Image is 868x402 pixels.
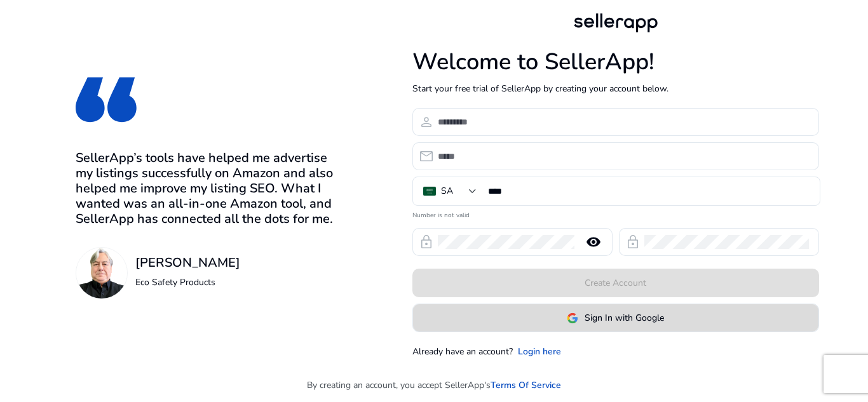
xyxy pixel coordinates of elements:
h3: [PERSON_NAME] [135,255,240,271]
a: Login here [518,345,561,358]
img: google-logo.svg [567,312,578,324]
p: Already have an account? [412,345,513,358]
mat-icon: remove_red_eye [578,234,609,250]
p: Eco Safety Products [135,276,240,289]
span: lock [625,234,641,250]
span: lock [419,234,434,250]
mat-error: Number is not valid [412,207,819,220]
a: Terms Of Service [491,379,561,392]
span: person [419,114,434,130]
h1: Welcome to SellerApp! [412,48,819,76]
h3: SellerApp’s tools have helped me advertise my listings successfully on Amazon and also helped me ... [76,151,347,227]
button: Sign In with Google [412,304,819,332]
div: SA [441,184,453,198]
span: email [419,149,434,164]
p: Start your free trial of SellerApp by creating your account below. [412,82,819,95]
span: Sign In with Google [585,311,664,325]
